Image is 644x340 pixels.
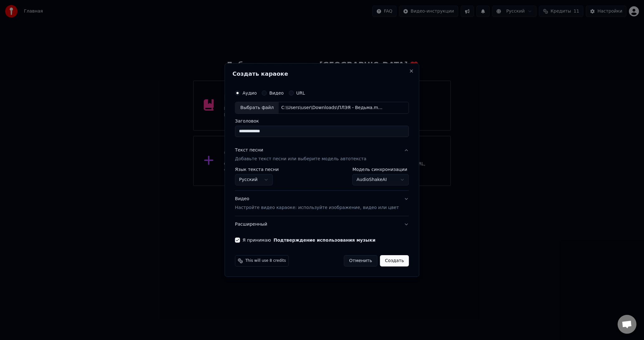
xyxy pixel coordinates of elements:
div: Текст песни [235,147,263,153]
div: Выбрать файл [235,102,279,113]
label: Язык текста песни [235,167,279,172]
button: ВидеоНастройте видео караоке: используйте изображение, видео или цвет [235,191,409,216]
button: Создать [380,255,409,266]
button: Я принимаю [274,238,375,242]
button: Расширенный [235,216,409,233]
div: C:\Users\user\Downloads\ПЛЭЯ - Ведьма.mp3 [279,105,386,111]
button: Текст песниДобавьте текст песни или выберите модель автотекста [235,142,409,167]
p: Настройте видео караоке: используйте изображение, видео или цвет [235,205,399,211]
div: Видео [235,196,399,211]
span: This will use 8 credits [245,258,286,263]
label: URL [296,91,305,95]
div: Текст песниДобавьте текст песни или выберите модель автотекста [235,167,409,190]
label: Аудио [242,91,257,95]
label: Заголовок [235,119,409,123]
label: Видео [269,91,284,95]
label: Я принимаю [242,238,375,242]
label: Модель синхронизации [353,167,409,172]
p: Добавьте текст песни или выберите модель автотекста [235,156,366,162]
button: Отменить [344,255,377,266]
h2: Создать караоке [232,71,411,77]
